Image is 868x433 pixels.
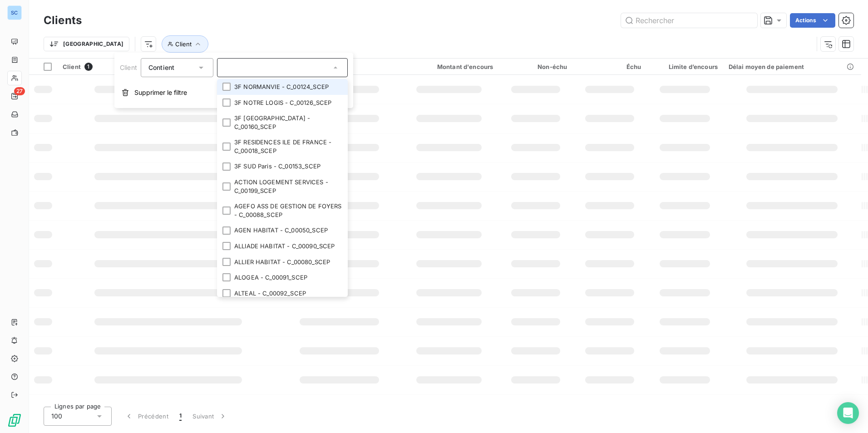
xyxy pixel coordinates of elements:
[217,110,348,134] li: 3F [GEOGRAPHIC_DATA] - C_00160_SCEP
[217,134,348,158] li: 3F RESIDENCES ILE DE FRANCE - C_00018_SCEP
[44,12,82,29] h3: Clients
[652,63,718,70] div: Limite d’encours
[578,63,641,70] div: Échu
[114,83,353,103] button: Supprimer le filtre
[405,63,493,70] div: Montant d'encours
[14,87,25,95] span: 27
[217,158,348,174] li: 3F SUD Paris - C_00153_SCEP
[217,238,348,254] li: ALLIADE HABITAT - C_00090_SCEP
[7,413,22,428] img: Logo LeanPay
[187,407,233,426] button: Suivant
[63,63,81,70] span: Client
[175,40,192,48] span: Client
[217,79,348,95] li: 3F NORMANVIE - C_00124_SCEP
[217,174,348,198] li: ACTION LOGEMENT SERVICES - C_00199_SCEP
[217,222,348,238] li: AGEN HABITAT - C_00050_SCEP
[217,198,348,222] li: AGEFO ASS DE GESTION DE FOYERS - C_00088_SCEP
[174,407,187,426] button: 1
[790,13,835,28] button: Actions
[119,407,174,426] button: Précédent
[51,412,62,421] span: 100
[148,64,174,71] span: Contient
[44,37,129,51] button: [GEOGRAPHIC_DATA]
[837,402,859,424] div: Open Intercom Messenger
[504,63,567,70] div: Non-échu
[84,63,93,71] span: 1
[217,95,348,111] li: 3F NOTRE LOGIS - C_00126_SCEP
[120,64,137,71] span: Client
[729,63,856,70] div: Délai moyen de paiement
[217,270,348,285] li: ALOGEA - C_00091_SCEP
[217,254,348,270] li: ALLIER HABITAT - C_00080_SCEP
[217,285,348,301] li: ALTEAL - C_00092_SCEP
[7,5,22,20] div: SC
[621,13,757,28] input: Rechercher
[179,412,182,421] span: 1
[162,35,208,53] button: Client
[134,88,187,97] span: Supprimer le filtre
